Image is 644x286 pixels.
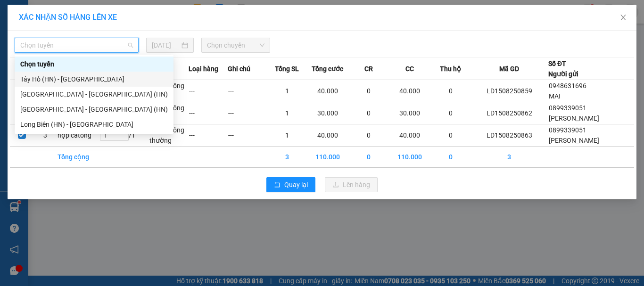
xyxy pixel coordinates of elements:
[471,124,548,147] td: LD1508250863
[57,147,99,168] td: Tổng cộng
[306,147,349,168] td: 110.000
[15,57,173,72] div: Chọn tuyến
[306,102,349,124] td: 30.000
[471,80,548,102] td: LD1508250859
[325,177,378,192] button: uploadLên hàng
[9,69,39,76] strong: Người gửi:
[15,102,173,117] div: Thanh Hóa - Tây Hồ (HN)
[274,181,281,189] span: rollback
[312,64,343,74] span: Tổng cước
[7,9,46,49] img: logo
[189,124,228,147] td: ---
[306,80,349,102] td: 40.000
[20,38,133,52] span: Chọn tuyến
[20,59,168,69] div: Chọn tuyến
[431,124,470,147] td: 0
[149,124,188,147] td: Hàng thông thường
[99,42,121,49] span: Website
[549,126,586,134] span: 0899339051
[267,124,306,147] td: 1
[15,87,173,102] div: Thanh Hóa - Long Biên (HN)
[499,64,519,74] span: Mã GD
[57,124,99,147] td: hộp catong
[228,102,267,124] td: ---
[388,102,431,124] td: 30.000
[440,64,461,74] span: Thu hộ
[266,177,315,192] button: rollbackQuay lại
[19,13,117,22] span: XÁC NHẬN SỐ HÀNG LÊN XE
[228,124,267,147] td: ---
[549,114,599,122] span: [PERSON_NAME]
[431,102,470,124] td: 0
[99,41,182,50] strong: : [DOMAIN_NAME]
[189,64,218,74] span: Loại hàng
[549,137,599,144] span: [PERSON_NAME]
[275,64,299,74] span: Tổng SL
[41,69,92,76] span: [PERSON_NAME]
[471,102,548,124] td: LD1508250862
[349,147,388,168] td: 0
[548,58,578,79] div: Số ĐT Người gửi
[267,147,306,168] td: 3
[109,32,171,39] strong: Hotline : 0889 23 23 23
[610,5,636,31] button: Close
[228,80,267,102] td: ---
[228,64,250,74] span: Ghi chú
[152,40,179,50] input: 15/08/2025
[388,80,431,102] td: 40.000
[471,147,548,168] td: 3
[189,80,228,102] td: ---
[549,104,586,112] span: 0899339051
[33,124,57,147] td: 3
[15,117,173,132] div: Long Biên (HN) - Thanh Hóa
[306,124,349,147] td: 40.000
[349,102,388,124] td: 0
[388,124,431,147] td: 40.000
[349,124,388,147] td: 0
[189,102,228,124] td: ---
[15,72,173,87] div: Tây Hồ (HN) - Thanh Hóa
[207,38,265,52] span: Chọn chuyến
[102,20,178,30] strong: PHIẾU GỬI HÀNG
[39,55,121,65] span: Lasi House Linh Đam
[20,89,168,99] div: [GEOGRAPHIC_DATA] - [GEOGRAPHIC_DATA] (HN)
[364,64,373,74] span: CR
[349,80,388,102] td: 0
[99,124,149,147] td: / 1
[267,80,306,102] td: 1
[549,92,561,100] span: MAI
[431,147,470,168] td: 0
[431,80,470,102] td: 0
[388,147,431,168] td: 110.000
[267,102,306,124] td: 1
[20,104,168,114] div: [GEOGRAPHIC_DATA] - [GEOGRAPHIC_DATA] (HN)
[20,119,168,130] div: Long Biên (HN) - [GEOGRAPHIC_DATA]
[619,14,627,21] span: close
[76,8,204,18] strong: CÔNG TY TNHH VĨNH QUANG
[549,82,586,90] span: 0948631696
[284,180,308,190] span: Quay lại
[20,74,168,84] div: Tây Hồ (HN) - [GEOGRAPHIC_DATA]
[10,55,121,65] span: VP gửi:
[405,64,414,74] span: CC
